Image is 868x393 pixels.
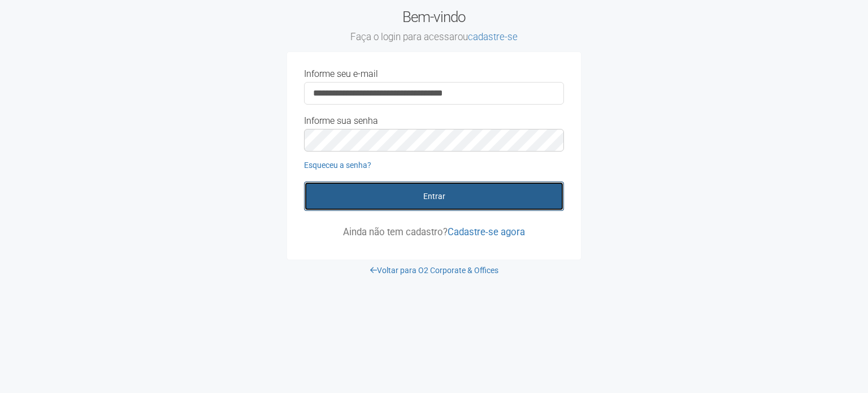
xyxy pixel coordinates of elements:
label: Informe seu e-mail [304,69,378,79]
button: Entrar [304,182,564,211]
a: Cadastre-se agora [448,226,525,237]
small: Faça o login para acessar [287,31,581,44]
a: Voltar para O2 Corporate & Offices [370,266,498,275]
span: ou [458,31,518,42]
a: Esqueceu a senha? [304,161,371,170]
label: Informe sua senha [304,116,378,126]
a: cadastre-se [468,31,518,42]
h2: Bem-vindo [287,8,581,44]
p: Ainda não tem cadastro? [304,227,564,237]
